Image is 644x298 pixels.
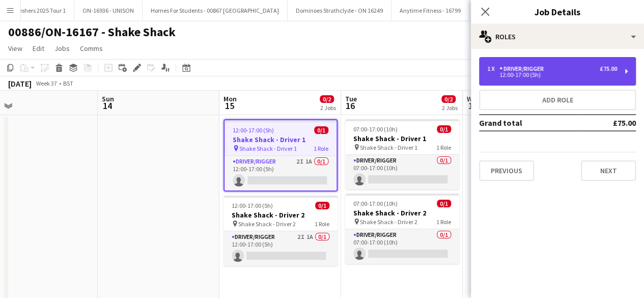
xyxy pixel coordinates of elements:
h1: 00886/ON-16167 - Shake Shack [8,24,176,40]
span: View [8,44,22,53]
button: Previous [479,160,534,181]
span: 12:00-17:00 (5h) [233,126,274,134]
a: View [4,42,26,55]
td: £75.00 [581,115,636,131]
span: 17 [465,100,480,112]
span: 1 Role [315,220,329,228]
span: 0/2 [320,95,334,103]
div: £75.00 [600,65,617,72]
a: Comms [76,42,107,55]
span: 16 [344,100,357,112]
td: Grand total [479,115,581,131]
button: ON-16936 - UNISON [74,1,143,20]
span: Edit [33,44,44,53]
span: Shake Shack - Driver 1 [360,144,417,151]
span: Tue [345,94,357,103]
span: Sun [102,94,114,103]
button: Contiki Freshers 2025 - 00881 [469,1,560,20]
span: 1 Role [436,144,451,151]
span: Shake Shack - Driver 1 [239,145,297,152]
h3: Shake Shack - Driver 1 [225,135,337,144]
span: 0/1 [315,202,329,209]
app-card-role: Driver/Rigger0/107:00-17:00 (10h) [345,155,459,189]
span: 07:00-17:00 (10h) [353,200,398,207]
div: 12:00-17:00 (5h) [487,72,617,77]
span: Mon [223,94,237,103]
div: [DATE] [8,78,32,89]
button: Add role [479,90,636,110]
div: Driver/Rigger [499,65,548,72]
span: Jobs [54,44,70,53]
span: Shake Shack - Driver 2 [238,220,296,228]
a: Jobs [50,42,74,55]
div: 1 x [487,65,499,72]
app-job-card: 12:00-17:00 (5h)0/1Shake Shack - Driver 2 Shake Shack - Driver 21 RoleDriver/Rigger2I1A0/112:00-1... [223,196,338,266]
h3: Shake Shack - Driver 1 [345,134,459,143]
button: Homes For Students - 00867 [GEOGRAPHIC_DATA] [143,1,288,20]
app-card-role: Driver/Rigger0/107:00-17:00 (10h) [345,229,459,264]
span: 1 Role [314,145,328,152]
span: 0/1 [437,200,451,207]
app-job-card: 07:00-17:00 (10h)0/1Shake Shack - Driver 2 Shake Shack - Driver 21 RoleDriver/Rigger0/107:00-17:0... [345,194,459,264]
app-job-card: 12:00-17:00 (5h)0/1Shake Shack - Driver 1 Shake Shack - Driver 11 RoleDriver/Rigger2I1A0/112:00-1... [223,119,338,192]
button: Anytime Fitness - 16799 [391,1,469,20]
app-job-card: 07:00-17:00 (10h)0/1Shake Shack - Driver 1 Shake Shack - Driver 11 RoleDriver/Rigger0/107:00-17:0... [345,119,459,189]
span: 12:00-17:00 (5h) [232,202,273,209]
h3: Shake Shack - Driver 2 [345,208,459,218]
div: 2 Jobs [320,104,336,112]
span: 15 [222,100,237,112]
a: Edit [29,42,48,55]
button: Dominoes Strathclyde - ON 16249 [288,1,391,20]
span: 0/1 [314,126,328,134]
span: 14 [100,100,114,112]
div: BST [63,79,73,87]
app-card-role: Driver/Rigger2I1A0/112:00-17:00 (5h) [223,231,338,266]
span: Wed [467,94,480,103]
div: Roles [471,24,644,49]
span: 0/2 [441,95,456,103]
span: 1 Role [436,218,451,226]
button: Next [581,160,636,181]
span: Shake Shack - Driver 2 [360,218,417,226]
span: Comms [80,44,103,53]
div: 2 Jobs [442,104,458,112]
span: 07:00-17:00 (10h) [353,125,398,133]
h3: Job Details [471,5,644,18]
h3: Shake Shack - Driver 2 [223,210,338,220]
app-card-role: Driver/Rigger2I1A0/112:00-17:00 (5h) [225,156,337,191]
span: 0/1 [437,125,451,133]
span: Week 37 [34,79,59,87]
